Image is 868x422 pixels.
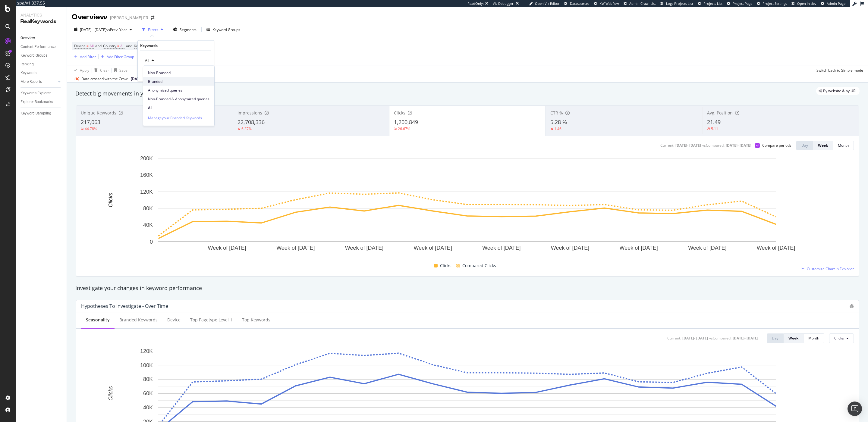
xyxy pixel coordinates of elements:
[140,172,153,178] text: 160K
[823,89,857,93] span: By website & by URL
[81,110,116,116] span: Unique Keywords
[20,79,56,85] a: More Reports
[180,27,197,32] span: Segments
[20,70,36,76] div: Keywords
[767,333,784,343] button: Day
[204,25,243,34] button: Keyword Groups
[143,205,153,211] text: 80K
[80,27,106,32] span: [DATE] - [DATE]
[551,245,589,251] text: Week of [DATE]
[688,245,726,251] text: Week of [DATE]
[81,155,854,260] svg: A chart.
[762,143,791,148] div: Compare periods
[707,118,721,126] span: 21.49
[72,65,89,75] button: Apply
[821,1,845,6] a: Admin Page
[594,1,619,6] a: KW Webflow
[796,141,813,150] button: Day
[143,56,156,65] button: All
[148,105,209,110] span: All
[813,141,833,150] button: Week
[702,143,725,148] div: vs Compared :
[535,1,560,6] span: Open Viz Editor
[20,44,55,50] div: Content Performance
[709,336,731,341] div: vs Compared :
[148,87,209,93] span: Anonymized queries
[624,1,656,6] a: Admin Crawl List
[757,1,787,6] a: Project Settings
[660,1,693,6] a: Logs Projects List
[140,70,159,76] button: Cancel
[119,68,127,73] div: Save
[660,143,674,148] div: Current:
[110,15,148,21] div: [PERSON_NAME] FR
[814,65,863,75] button: Switch back to Simple mode
[95,43,102,48] span: and
[81,76,128,82] div: Data crossed with the Crawl
[86,43,89,48] span: =
[467,1,484,6] div: ReadOnly:
[20,99,62,105] a: Explorer Bookmarks
[107,54,134,59] div: Add Filter Group
[148,79,209,84] span: Branded
[72,53,96,60] button: Add Filter
[140,155,153,161] text: 200K
[108,386,114,401] text: Clicks
[171,25,199,34] button: Segments
[212,27,240,32] div: Keyword Groups
[838,143,849,148] div: Month
[208,245,246,251] text: Week of [DATE]
[151,16,154,20] div: arrow-right-arrow-left
[667,336,681,341] div: Current:
[242,317,270,323] div: Top Keywords
[140,348,153,354] text: 120K
[72,12,108,22] div: Overview
[140,189,153,195] text: 120K
[92,65,109,75] button: Clear
[143,58,149,63] span: All
[148,115,202,121] div: Manage your Branded Keywords
[148,96,209,102] span: Non-Branded & Anonymized queries
[398,126,410,131] div: 26.67%
[108,193,114,207] text: Clicks
[784,333,804,343] button: Week
[394,110,405,116] span: Clicks
[848,402,862,416] div: Open Intercom Messenger
[394,118,418,126] span: 1,200,849
[554,126,561,131] div: 1.46
[345,245,383,251] text: Week of [DATE]
[241,126,252,131] div: 6.37%
[143,222,153,228] text: 40K
[807,266,854,271] span: Customize Chart in Explorer
[20,61,34,67] div: Ranking
[550,118,567,126] span: 5.28 %
[119,317,158,323] div: Branded Keywords
[80,54,96,59] div: Add Filter
[20,44,62,50] a: Content Performance
[190,317,232,323] div: Top pagetype Level 1
[143,405,153,411] text: 40K
[237,118,265,126] span: 22,708,336
[131,76,143,82] span: 2025 Sep. 12th
[143,376,153,382] text: 80K
[707,110,733,116] span: Avg. Position
[20,110,51,117] div: Keyword Sampling
[100,68,109,73] div: Clear
[570,1,589,6] span: Datasources
[808,336,819,341] div: Month
[482,245,520,251] text: Week of [DATE]
[81,303,168,309] div: Hypotheses to Investigate - Over Time
[711,126,718,131] div: 5.11
[629,1,656,6] span: Admin Crawl List
[619,245,658,251] text: Week of [DATE]
[816,68,863,73] div: Switch back to Simple mode
[564,1,589,6] a: Datasources
[72,25,134,34] button: [DATE] - [DATE]vsPrev. Year
[90,42,94,50] span: All
[788,336,798,341] div: Week
[106,27,127,32] span: vs Prev. Year
[86,317,110,323] div: Seasonality
[150,239,153,245] text: 0
[143,390,153,396] text: 60K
